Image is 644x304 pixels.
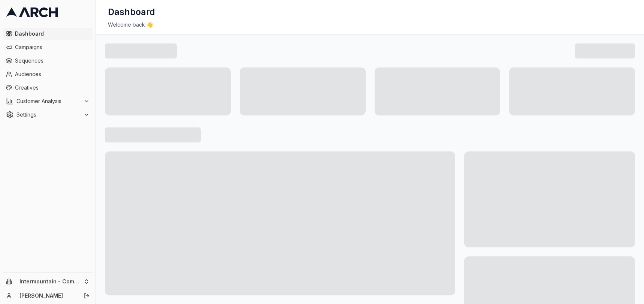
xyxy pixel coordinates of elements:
span: Dashboard [15,30,90,37]
button: Customer Analysis [3,95,93,107]
div: Welcome back 👋 [108,21,632,28]
a: Campaigns [3,41,93,53]
a: [PERSON_NAME] [19,292,75,300]
button: Settings [3,109,93,121]
span: Settings [16,111,81,118]
span: Customer Analysis [16,97,81,105]
button: Log out [81,291,92,301]
span: Sequences [15,57,90,64]
a: Audiences [3,68,93,80]
span: Creatives [15,84,90,91]
a: Sequences [3,55,93,67]
span: Audiences [15,70,90,78]
a: Dashboard [3,28,93,40]
span: Intermountain - Comfort Solutions [19,278,81,285]
a: Creatives [3,82,93,94]
span: Campaigns [15,43,90,51]
button: Intermountain - Comfort Solutions [3,276,93,288]
h1: Dashboard [108,6,155,18]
